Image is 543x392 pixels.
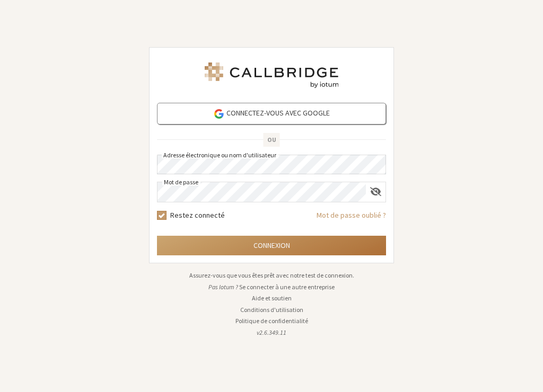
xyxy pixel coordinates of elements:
input: Mot de passe [157,182,366,202]
a: Mot de passe oublié ? [317,210,386,228]
button: Se connecter à une autre entreprise [239,282,335,292]
li: Pas Iotum ? [149,282,394,292]
a: Politique de confidentialité [235,317,308,325]
a: Assurez-vous que vous êtes prêt avec notre test de connexion. [189,271,354,279]
img: google-icon.png [213,108,225,120]
button: Connexion [157,236,386,255]
li: v2.6.349.11 [149,328,394,337]
div: Afficher le mot de passe [366,182,386,201]
img: Iotum [203,63,340,88]
a: Conditions d'utilisation [240,306,303,314]
a: Aide et soutien [252,294,292,302]
a: Connectez-vous avec Google [157,103,386,124]
span: OU [264,133,280,147]
label: Restez connecté [170,210,225,221]
input: Adresse électronique ou nom d'utilisateur [157,155,386,174]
